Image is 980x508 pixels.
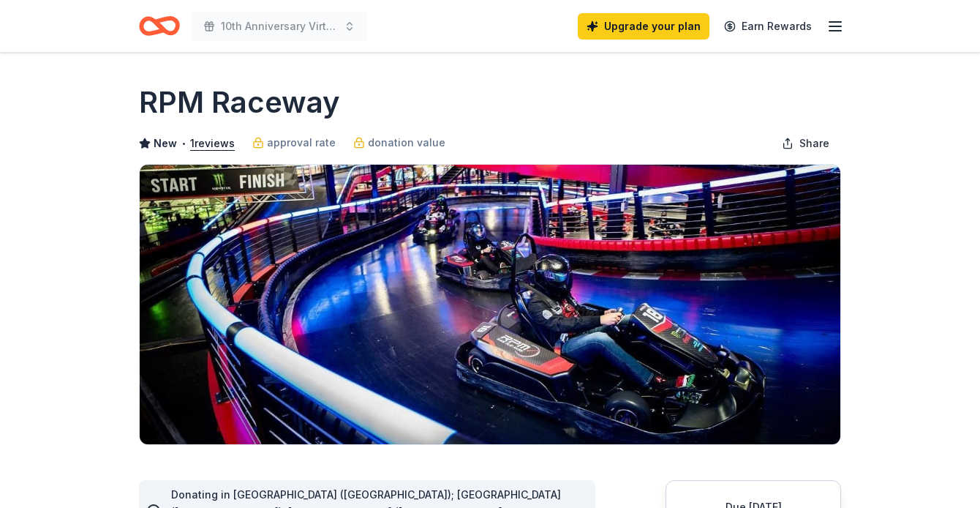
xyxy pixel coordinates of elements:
a: approval rate [252,134,336,152]
span: New [154,135,177,152]
button: 10th Anniversary Virtual Gala [192,12,367,41]
a: donation value [353,134,445,152]
span: donation value [368,134,445,152]
span: Share [799,135,829,152]
span: approval rate [267,134,336,152]
span: 10th Anniversary Virtual Gala [221,18,338,35]
h1: RPM Raceway [139,82,340,123]
a: Upgrade your plan [578,13,709,40]
button: 1reviews [190,135,235,152]
a: Earn Rewards [715,13,821,40]
span: • [181,138,186,149]
img: Image for RPM Raceway [140,165,840,444]
a: Home [139,9,180,43]
button: Share [770,129,841,158]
